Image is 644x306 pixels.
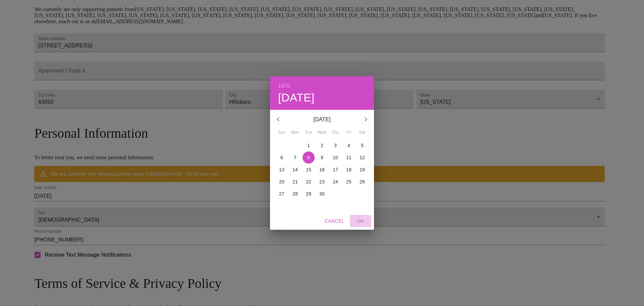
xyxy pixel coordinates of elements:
[343,151,355,164] button: 11
[303,176,315,188] button: 22
[289,129,301,136] span: Mon
[346,178,352,185] p: 25
[307,154,310,161] p: 8
[306,190,311,197] p: 29
[333,154,338,161] p: 10
[361,142,364,149] p: 5
[360,166,365,173] p: 19
[278,91,315,105] button: [DATE]
[334,142,337,149] p: 3
[360,154,365,161] p: 12
[316,129,328,136] span: Wed
[356,129,368,136] span: Sat
[303,139,315,151] button: 1
[343,129,355,136] span: Fri
[321,154,323,161] p: 9
[279,190,284,197] p: 27
[294,154,297,161] p: 7
[292,190,298,197] p: 28
[289,188,301,200] button: 28
[356,151,368,164] button: 12
[289,164,301,176] button: 14
[303,188,315,200] button: 29
[278,81,290,91] button: 1970
[292,166,298,173] p: 14
[329,139,341,151] button: 3
[306,166,311,173] p: 15
[303,164,315,176] button: 15
[316,188,328,200] button: 30
[325,217,344,225] span: Cancel
[329,176,341,188] button: 24
[316,151,328,164] button: 9
[346,166,352,173] p: 18
[343,164,355,176] button: 18
[276,176,288,188] button: 20
[276,164,288,176] button: 13
[333,166,338,173] p: 17
[303,129,315,136] span: Tue
[276,188,288,200] button: 27
[286,116,358,124] p: [DATE]
[276,129,288,136] span: Sun
[319,166,325,173] p: 16
[329,151,341,164] button: 10
[276,151,288,164] button: 6
[292,178,298,185] p: 21
[307,142,310,149] p: 1
[356,176,368,188] button: 26
[347,142,350,149] p: 4
[343,139,355,151] button: 4
[316,139,328,151] button: 2
[360,178,365,185] p: 26
[321,142,323,149] p: 2
[346,154,352,161] p: 11
[329,164,341,176] button: 17
[319,190,325,197] p: 30
[316,176,328,188] button: 23
[350,215,371,227] button: OK
[303,151,315,164] button: 8
[280,154,283,161] p: 6
[322,215,347,227] button: Cancel
[356,164,368,176] button: 19
[316,164,328,176] button: 16
[343,176,355,188] button: 25
[333,178,338,185] p: 24
[319,178,325,185] p: 23
[289,151,301,164] button: 7
[353,217,369,225] span: OK
[289,176,301,188] button: 21
[306,178,311,185] p: 22
[279,178,284,185] p: 20
[356,139,368,151] button: 5
[279,166,284,173] p: 13
[329,129,341,136] span: Thu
